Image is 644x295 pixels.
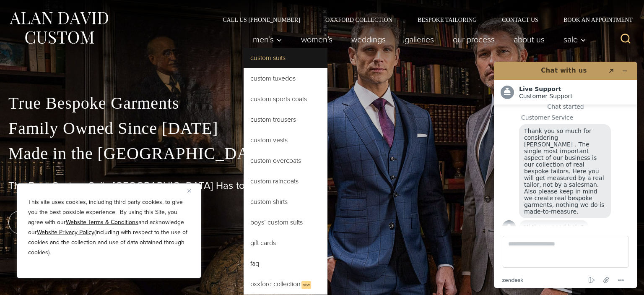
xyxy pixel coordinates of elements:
[244,31,591,48] nav: Primary Navigation
[187,185,197,196] button: Close
[313,17,405,23] a: Oxxford Collection
[244,68,327,89] a: Custom Tuxedos
[301,281,311,289] span: New
[8,9,109,47] img: Alan David Custom
[244,253,327,274] a: FAQ
[487,55,644,295] iframe: Find more information here
[28,197,190,258] p: This site uses cookies, including third party cookies, to give you the best possible experience. ...
[244,130,327,150] a: Custom Vests
[187,189,191,193] img: Close
[244,274,327,295] a: Oxxford CollectionNew
[244,31,292,48] button: Child menu of Men’s
[292,31,342,48] a: Women’s
[244,151,327,171] a: Custom Overcoats
[244,89,327,109] a: Custom Sports Coats
[244,233,327,253] a: Gift Cards
[37,228,94,237] a: Website Privacy Policy
[615,29,636,50] button: View Search Form
[8,211,126,234] a: book an appointment
[504,31,554,48] a: About Us
[8,91,636,166] p: True Bespoke Garments Family Owned Since [DATE] Made in the [GEOGRAPHIC_DATA]
[244,171,327,191] a: Custom Raincoats
[210,17,313,23] a: Call Us [PHONE_NUMBER]
[551,17,636,23] a: Book an Appointment
[244,110,327,130] a: Custom Trousers
[405,17,489,23] a: Bespoke Tailoring
[244,192,327,212] a: Custom Shirts
[244,212,327,232] a: Boys’ Custom Suits
[554,31,591,48] button: Sale sub menu toggle
[66,218,138,227] a: Website Terms & Conditions
[8,180,636,192] h1: The Best Custom Suits [GEOGRAPHIC_DATA] Has to Offer
[244,48,327,68] a: Custom Suits
[342,31,395,48] a: weddings
[210,17,636,23] nav: Secondary Navigation
[444,31,504,48] a: Our Process
[395,31,444,48] a: Galleries
[489,17,551,23] a: Contact Us
[18,6,36,13] span: Chat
